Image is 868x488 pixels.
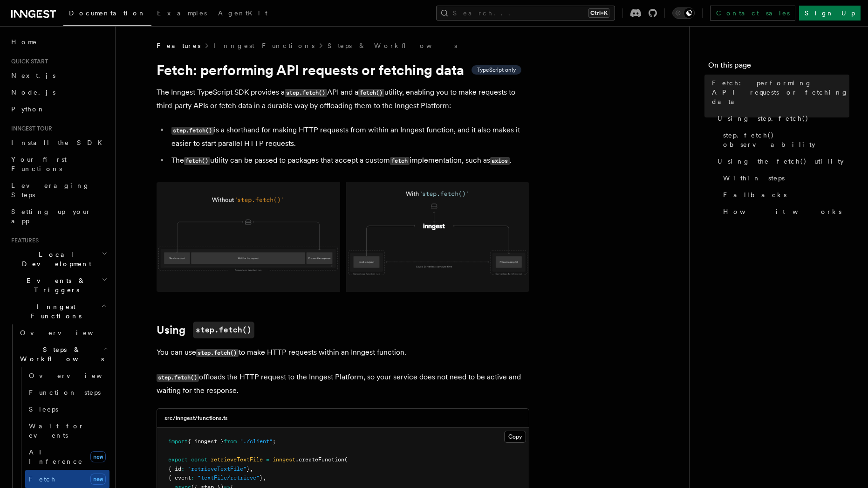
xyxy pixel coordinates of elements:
[157,86,529,112] p: The Inngest TypeScript SDK provides a API and a utility, enabling you to make requests to third-p...
[213,41,314,50] a: Inngest Functions
[20,329,116,337] span: Overview
[344,456,348,463] span: (
[723,173,785,183] span: Within steps
[504,431,526,443] button: Copy
[151,3,212,25] a: Examples
[7,203,109,229] a: Setting up your app
[708,60,849,75] h4: On this page
[358,89,384,97] code: fetch()
[198,474,260,481] span: "textFile/retrieve"
[168,456,188,463] span: export
[168,466,181,472] span: { id
[672,7,695,19] button: Toggle dark mode
[157,346,529,359] p: You can use to make HTTP requests within an Inngest function.
[490,157,510,165] code: axios
[273,438,276,445] span: ;
[723,131,849,149] span: step.fetch() observability
[246,466,250,472] span: }
[211,456,263,463] span: retrieveTextFile
[218,9,267,17] span: AgentKit
[436,6,615,21] button: Search...Ctrl+K
[157,9,207,17] span: Examples
[11,139,108,146] span: Install the SDK
[164,414,228,422] h3: src/inngest/functions.ts
[7,177,109,203] a: Leveraging Steps
[7,298,109,324] button: Inngest Functions
[390,157,410,165] code: fetch
[196,349,239,357] code: step.fetch()
[719,203,849,220] a: How it works
[193,322,254,338] code: step.fetch()
[718,157,844,166] span: Using the fetch() utility
[171,127,214,135] code: step.fetch()
[7,151,109,177] a: Your first Functions
[191,474,194,481] span: :
[157,374,199,382] code: step.fetch()
[157,41,200,50] span: Features
[263,474,266,481] span: ,
[29,422,84,439] span: Wait for events
[16,345,104,364] span: Steps & Workflows
[714,110,849,127] a: Using step.fetch()
[588,8,609,18] kbd: Ctrl+K
[7,58,48,65] span: Quick start
[25,401,109,418] a: Sleeps
[169,154,529,167] li: The utility can be passed to packages that accept a custom implementation, such as .
[11,208,91,225] span: Setting up your app
[25,367,109,384] a: Overview
[184,157,210,165] code: fetch()
[168,474,191,481] span: { event
[157,62,529,78] h1: Fetch: performing API requests or fetching data
[181,466,185,472] span: :
[723,190,786,199] span: Fallbacks
[25,418,109,444] a: Wait for events
[260,474,263,481] span: }
[799,6,861,21] a: Sign Up
[29,406,58,413] span: Sleeps
[69,9,146,17] span: Documentation
[29,475,56,483] span: Fetch
[90,474,106,485] span: new
[718,114,809,123] span: Using step.fetch()
[29,448,83,465] span: AI Inference
[157,371,529,397] p: offloads the HTTP request to the Inngest Platform, so your service does not need to be active and...
[188,466,246,472] span: "retrieveTextFile"
[157,182,529,292] img: Using Fetch offloads the HTTP request to the Inngest Platform
[7,276,102,295] span: Events & Triggers
[29,389,101,396] span: Function steps
[90,451,106,462] span: new
[7,237,39,244] span: Features
[191,456,207,463] span: const
[295,456,344,463] span: .createFunction
[266,456,269,463] span: =
[25,384,109,401] a: Function steps
[7,246,109,272] button: Local Development
[188,438,224,445] span: { inngest }
[16,341,109,367] button: Steps & Workflows
[11,105,45,113] span: Python
[719,186,849,203] a: Fallbacks
[328,41,457,50] a: Steps & Workflows
[7,101,109,117] a: Python
[11,182,90,199] span: Leveraging Steps
[719,127,849,153] a: step.fetch() observability
[11,72,55,79] span: Next.js
[29,372,125,379] span: Overview
[11,156,67,172] span: Your first Functions
[7,134,109,151] a: Install the SDK
[712,78,849,106] span: Fetch: performing API requests or fetching data
[719,170,849,186] a: Within steps
[63,3,151,26] a: Documentation
[273,456,295,463] span: inngest
[7,84,109,101] a: Node.js
[7,250,102,268] span: Local Development
[240,438,273,445] span: "./client"
[11,89,55,96] span: Node.js
[285,89,327,97] code: step.fetch()
[708,75,849,110] a: Fetch: performing API requests or fetching data
[723,207,841,216] span: How it works
[250,466,253,472] span: ,
[11,37,37,47] span: Home
[157,322,254,338] a: Usingstep.fetch()
[7,67,109,84] a: Next.js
